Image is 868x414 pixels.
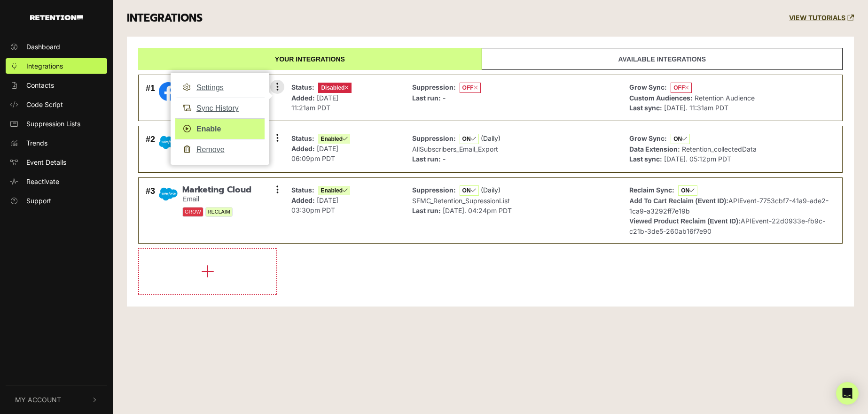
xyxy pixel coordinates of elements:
span: Event Details [26,157,66,167]
h3: INTEGRATIONS [127,12,203,25]
img: Marketing Cloud [159,133,178,152]
span: Suppression Lists [26,119,80,129]
span: Integrations [26,61,63,71]
strong: Suppression: [412,134,456,142]
strong: Last sync: [629,104,662,112]
div: #3 [146,185,155,236]
strong: Suppression: [412,186,456,194]
span: [DATE]. 11:31am PDT [664,104,728,112]
span: OFF [671,83,692,93]
a: Your integrations [138,48,482,70]
span: Marketing Cloud [182,185,251,195]
span: Retention Audience [695,94,755,102]
span: ON [671,134,690,144]
span: Dashboard [26,42,60,52]
strong: Viewed Product Reclaim (Event ID): [629,217,740,225]
strong: Status: [291,83,314,91]
span: AllSubscribers_Email_Export [412,145,498,153]
strong: Grow Sync: [629,83,667,91]
strong: Last run: [412,207,441,215]
img: Facebook [159,82,178,101]
strong: Status: [291,186,314,194]
strong: Custom Audiences: [629,94,693,102]
a: Dashboard [6,39,107,54]
a: Contacts [6,77,107,93]
strong: Last run: [412,94,441,102]
span: - [443,155,446,163]
small: Email [182,195,251,203]
span: Support [26,196,51,206]
a: Enable [175,118,265,139]
div: Open Intercom Messenger [836,382,859,405]
button: My Account [6,385,107,414]
span: ON [460,134,479,144]
span: ON [460,185,479,196]
strong: Added: [291,196,315,204]
strong: Added: [291,145,315,153]
strong: Add To Cart Reclaim (Event ID): [629,197,728,205]
span: Reactivate [26,176,59,186]
img: Marketing Cloud [159,185,178,203]
strong: Last run: [412,155,441,163]
a: Settings [175,77,265,98]
a: VIEW TUTORIALS [789,14,854,22]
div: #2 [146,133,155,165]
span: [DATE] 11:21am PDT [291,94,338,112]
strong: Grow Sync: [629,134,667,142]
span: Contacts [26,80,54,90]
div: #1 [146,82,155,114]
span: RECLAIM [205,207,233,217]
span: [DATE] 03:30pm PDT [291,196,338,214]
span: (Daily) [481,186,500,194]
a: Reactivate [6,174,107,189]
span: Enabled [318,134,350,144]
span: Code Script [26,100,63,109]
span: (Daily) [481,134,500,142]
span: ON [678,185,697,196]
strong: Reclaim Sync: [629,186,674,194]
span: Trends [26,138,47,148]
a: Trends [6,135,107,151]
strong: Last sync: [629,155,662,163]
span: Retention_collectedData [682,145,757,153]
span: [DATE]. 05:12pm PDT [664,155,731,163]
a: Integrations [6,58,107,74]
span: GROW [182,207,203,217]
a: Sync History [175,98,265,119]
strong: Suppression: [412,83,456,91]
a: Available integrations [482,48,843,70]
span: Disabled [318,83,352,93]
strong: Status: [291,134,314,142]
a: Support [6,193,107,208]
img: Retention.com [30,15,83,20]
a: Suppression Lists [6,116,107,131]
span: OFF [460,83,481,93]
span: SFMC_Retention_SupressionList [412,197,510,205]
span: Enabled [318,186,350,195]
span: - [443,94,446,102]
span: My Account [15,395,61,405]
p: APIEvent-7753cbf7-41a9-ade2-1ca9-a3292ff7e19b APIEvent-22d0933e-fb9c-c21b-3de5-260ab16f7e90 [629,185,833,236]
strong: Data Extension: [629,145,680,153]
span: [DATE]. 04:24pm PDT [443,207,512,215]
a: Remove [175,139,265,160]
a: Code Script [6,97,107,112]
strong: Added: [291,94,315,102]
a: Event Details [6,154,107,170]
